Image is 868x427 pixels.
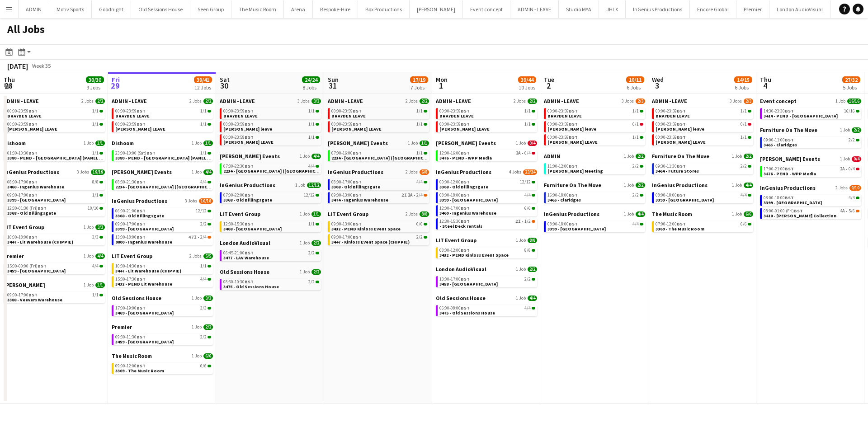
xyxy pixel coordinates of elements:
span: 00:00-23:59 [115,109,146,113]
span: 1 Job [732,183,742,188]
span: Furniture On The Move [544,182,601,188]
div: • [764,167,859,171]
span: BST [569,134,578,140]
span: BST [245,134,254,140]
div: ADMIN - LEAVE3 Jobs2/300:00-23:59BST1/1BRAYDEN LEAVE00:00-23:59BST0/1[PERSON_NAME] leave00:00-23:... [652,98,753,153]
span: 3414 - PEND - Lancaster House [764,113,838,119]
span: 3380 - PEND - Glasgow (PANEL VAN) [115,155,217,161]
span: 3368 - Old Billingsgate [439,184,488,190]
span: Jay Meeting [547,168,603,174]
button: JHLX [599,0,626,18]
span: Furniture On The Move [760,127,817,133]
span: 09:30-11:30 [656,164,686,169]
span: 0/4 [849,167,855,171]
a: ADMIN - LEAVE3 Jobs2/3 [652,98,753,104]
span: 1/1 [200,151,207,155]
span: BRAYDEN LEAVE [223,113,258,119]
span: InGenius Productions [4,169,59,175]
a: 08:00-17:00BST8/83460 - Ingenius Warehouse [7,179,103,189]
span: 3476 - PEND - WPP Media [764,171,816,177]
span: 1/1 [416,151,423,155]
a: 09:00-11:00BST2/23465 - Claridges [764,137,859,147]
span: Chris Lane LEAVE [547,139,598,145]
button: Event concept [463,0,510,18]
div: ADMIN - LEAVE2 Jobs2/200:00-23:59BST1/1BRAYDEN LEAVE00:00-23:59BST1/1[PERSON_NAME] LEAVE [328,98,429,140]
span: 3 Jobs [297,99,310,104]
a: 00:00-23:59BST0/1[PERSON_NAME] leave [656,121,751,131]
span: InGenius Productions [436,169,491,175]
span: 00:00-23:59 [223,122,254,127]
span: 2/2 [636,154,645,159]
span: 1/1 [200,109,207,113]
span: Helen Smith Events [760,155,820,162]
a: 00:00-23:59BST1/1BRAYDEN LEAVE [331,108,427,118]
span: 2/2 [852,127,861,133]
span: 00:00-23:59 [331,109,362,113]
span: 1/1 [95,141,105,146]
span: ADMIN - LEAVE [544,98,579,104]
span: 00:00-23:59 [223,135,254,140]
span: 4/4 [203,169,213,175]
span: 09:00-11:00 [764,138,794,142]
span: 23:00-10:00 (Sat) [115,151,156,155]
a: InGenius Productions2 Jobs9/10 [760,184,861,191]
a: 00:00-23:59BST1/1[PERSON_NAME] LEAVE [547,134,643,145]
span: Chris Lane LEAVE [7,126,57,132]
span: 1 Job [408,141,418,146]
span: 00:00-23:59 [547,122,578,127]
span: 1/1 [200,122,207,127]
span: 2/2 [741,164,747,169]
span: BST [461,121,470,127]
span: 2 Jobs [81,99,94,104]
span: 00:00-23:59 [439,109,470,113]
span: 1/1 [741,135,747,140]
button: Arena [284,0,313,18]
a: ADMIN - LEAVE2 Jobs2/2 [112,98,213,104]
span: 2234 - Four Seasons Hampshire (Luton) [331,155,440,161]
span: 2234 - Four Seasons Hampshire (Luton) [115,184,224,190]
a: 00:00-23:59BST1/1[PERSON_NAME] LEAVE [656,134,751,145]
span: ADMIN - LEAVE [112,98,147,104]
a: InGenius Productions1 Job4/4 [652,182,753,188]
span: BST [353,150,362,156]
span: BST [461,108,470,114]
a: ADMIN - LEAVE2 Jobs2/2 [328,98,429,104]
a: 12:00-16:00BST3A•0/43476 - PEND - WPP Media [439,150,535,160]
span: 1 Job [192,141,202,146]
a: 07:30-22:30BST4/42234 - [GEOGRAPHIC_DATA] ([GEOGRAPHIC_DATA]) [223,163,319,174]
span: BST [28,150,38,156]
span: 1 Job [840,156,850,162]
div: ADMIN - LEAVE3 Jobs3/300:00-23:59BST1/1BRAYDEN LEAVE00:00-23:59BST1/1[PERSON_NAME] leave00:00-23:... [220,98,321,153]
a: 00:00-23:59BST1/1[PERSON_NAME] LEAVE [7,121,103,131]
span: 1/1 [203,141,213,146]
a: ADMIN1 Job2/2 [544,153,645,160]
span: BST [353,108,362,114]
a: 00:00-23:59BST1/1[PERSON_NAME] LEAVE [439,121,535,131]
span: BST [28,108,38,114]
span: BRAYDEN LEAVE [656,113,690,119]
button: Encore Global [690,0,736,18]
span: 2/2 [632,164,639,169]
span: 16/16 [844,109,855,113]
span: Helen Smith Events [436,140,496,146]
span: 1/1 [92,151,99,155]
span: 00:00-23:59 [7,109,38,113]
div: Event concept1 Job16/1614:30-23:30BST16/163414 - PEND - [GEOGRAPHIC_DATA] [760,98,861,127]
a: InGenius Productions2 Jobs6/8 [328,169,429,175]
a: 00:00-23:59BST1/1[PERSON_NAME] LEAVE [331,121,427,131]
span: 3380 - PEND - Glasgow (PANEL VAN) [7,155,109,161]
span: 01:30-10:30 [7,151,38,155]
div: ADMIN1 Job2/211:00-12:00BST2/2[PERSON_NAME] Meeting [544,153,645,182]
span: BST [245,163,254,169]
a: 00:00-23:59BST1/1[PERSON_NAME] leave [223,121,319,131]
button: ADMIN [19,0,49,18]
span: 2/3 [636,99,645,104]
span: 2234 - Four Seasons Hampshire (Luton) [223,168,332,174]
div: ADMIN - LEAVE2 Jobs2/200:00-23:59BST1/1BRAYDEN LEAVE00:00-23:59BST1/1[PERSON_NAME] LEAVE [112,98,213,140]
div: Furniture On The Move1 Job2/209:30-11:30BST2/23464 - Future Stores [652,153,753,182]
span: BST [245,121,254,127]
span: 3465 - Claridges [764,142,797,148]
span: Dishoom [112,140,134,146]
div: ADMIN - LEAVE2 Jobs2/200:00-23:59BST1/1BRAYDEN LEAVE00:00-23:59BST1/1[PERSON_NAME] LEAVE [4,98,105,140]
a: InGenius Productions3 Jobs19/19 [4,169,105,175]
